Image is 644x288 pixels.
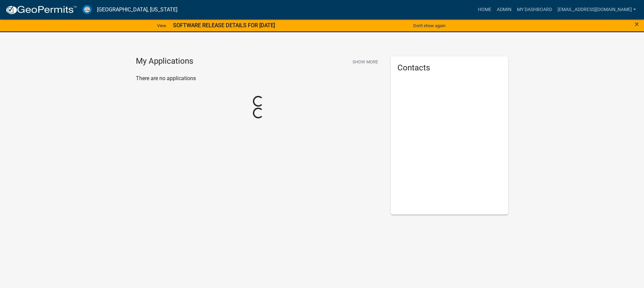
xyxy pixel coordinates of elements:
h5: Contacts [397,63,501,73]
strong: SOFTWARE RELEASE DETAILS FOR [DATE] [173,22,275,28]
a: View [154,20,169,31]
a: Home [475,3,494,16]
button: Close [635,20,639,28]
a: My Dashboard [514,3,555,16]
a: Admin [494,3,514,16]
button: Don't show again [411,20,448,31]
button: Show More [350,56,381,67]
img: Custer County, Colorado [83,5,92,14]
span: × [635,19,639,29]
h4: My Applications [136,56,193,66]
a: [GEOGRAPHIC_DATA], [US_STATE] [97,4,177,15]
a: [EMAIL_ADDRESS][DOMAIN_NAME] [555,3,639,16]
p: There are no applications [136,74,381,82]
